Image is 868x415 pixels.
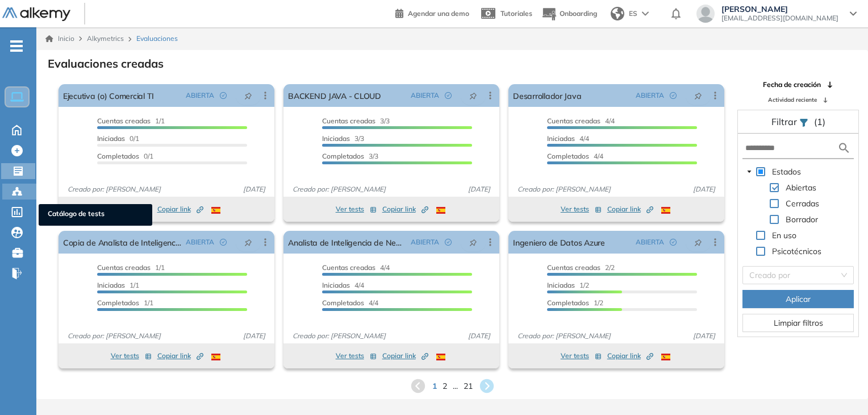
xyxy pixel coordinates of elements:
img: ESP [661,354,670,360]
span: Completados [322,298,364,307]
span: Borrador [783,213,820,226]
span: 4/4 [322,263,390,272]
button: Copiar link [382,202,428,216]
img: ESP [661,207,670,214]
img: ESP [436,354,445,360]
img: ESP [211,354,220,360]
span: caret-down [746,169,752,175]
span: Estados [772,167,801,177]
button: Ver tests [336,349,377,363]
span: Psicotécnicos [770,244,824,258]
span: ABIERTA [636,90,664,101]
img: world [611,7,624,20]
a: Desarrollador Java [513,84,581,107]
img: Logo [2,7,70,22]
h3: Evaluaciones creadas [48,57,164,70]
a: Analista de Inteligencia de Negocios. [288,231,406,254]
span: Completados [322,152,364,160]
a: BACKEND JAVA - CLOUD [288,84,381,107]
button: Aplicar [742,290,854,308]
span: 4/4 [547,117,615,125]
span: 3/3 [322,117,390,125]
span: Copiar link [607,351,653,361]
button: Ver tests [111,202,152,216]
span: ABIERTA [186,90,214,101]
span: Completados [97,152,139,160]
span: Onboarding [560,9,597,18]
button: pushpin [461,233,486,251]
button: pushpin [686,233,711,251]
span: check-circle [220,239,227,246]
span: Copiar link [607,204,653,214]
span: 4/4 [547,134,589,143]
span: Copiar link [382,351,428,361]
span: 1 [432,380,437,392]
span: (1) [814,115,825,128]
button: pushpin [236,233,261,251]
span: Limpiar filtros [774,317,823,329]
span: Cuentas creadas [97,117,151,125]
button: Limpiar filtros [742,314,854,332]
span: Completados [547,152,589,160]
button: Copiar link [157,202,203,216]
span: [EMAIL_ADDRESS][DOMAIN_NAME] [721,14,838,23]
span: 1/2 [547,281,589,289]
span: pushpin [469,91,477,100]
span: Cuentas creadas [322,263,375,272]
span: 4/4 [322,298,378,307]
span: Estados [770,165,803,179]
span: ABIERTA [411,237,439,247]
span: 0/1 [97,134,139,143]
span: pushpin [469,238,477,247]
span: 3/3 [322,152,378,160]
img: search icon [837,141,851,155]
span: [DATE] [688,331,720,341]
a: Ejecutiva (o) Comercial TI [63,84,154,107]
span: 1/1 [97,263,165,272]
span: 2/2 [547,263,615,272]
span: 4/4 [547,152,603,160]
span: pushpin [244,238,252,247]
span: 1/1 [97,117,165,125]
span: Creado por: [PERSON_NAME] [63,184,165,194]
a: Inicio [45,34,74,44]
span: [DATE] [464,331,495,341]
span: Alkymetrics [87,34,124,43]
span: [DATE] [464,184,495,194]
button: Ver tests [561,202,602,216]
span: En uso [772,230,796,240]
span: En uso [770,229,799,242]
button: Copiar link [157,349,203,363]
span: Actividad reciente [768,96,817,104]
span: Iniciadas [547,134,575,143]
span: pushpin [694,91,702,100]
span: Copiar link [157,204,203,214]
span: [DATE] [688,184,720,194]
span: ES [629,9,637,19]
span: Aplicar [786,293,811,305]
span: Evaluaciones [136,34,178,44]
span: Abiertas [783,181,819,194]
span: Agendar una demo [408,9,469,18]
span: 1/2 [547,298,603,307]
span: Iniciadas [322,281,350,289]
img: ESP [211,207,220,214]
span: [PERSON_NAME] [721,5,838,14]
span: Cerradas [783,197,821,210]
span: Abiertas [786,182,816,193]
span: Completados [97,298,139,307]
button: Onboarding [541,2,597,26]
span: Cerradas [786,198,819,209]
span: 3/3 [322,134,364,143]
span: Catálogo de tests [48,209,143,221]
span: Completados [547,298,589,307]
span: pushpin [694,238,702,247]
span: Creado por: [PERSON_NAME] [288,331,390,341]
span: Creado por: [PERSON_NAME] [288,184,390,194]
button: pushpin [461,86,486,105]
span: Cuentas creadas [547,117,600,125]
a: Agendar una demo [395,6,469,19]
span: Iniciadas [97,281,125,289]
span: check-circle [445,239,452,246]
button: Ver tests [336,202,377,216]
